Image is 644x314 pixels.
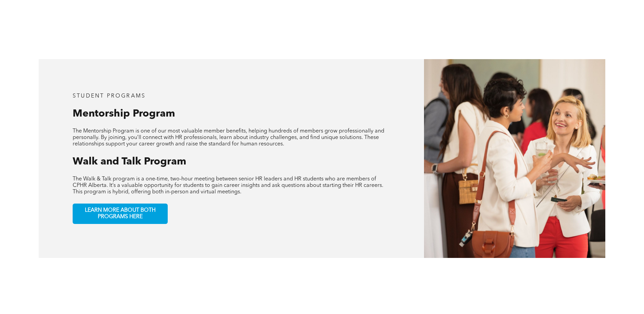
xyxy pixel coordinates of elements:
span: Walk and Talk Program [73,157,186,167]
span: The Walk & Talk program is a one-time, two-hour meeting between senior HR leaders and HR students... [73,176,383,195]
span: The Mentorship Program is one of our most valuable member benefits, helping hundreds of members g... [73,128,384,147]
a: LEARN MORE ABOUT BOTH PROGRAMS HERE [73,204,168,224]
span: LEARN MORE ABOUT BOTH PROGRAMS HERE [75,207,165,220]
span: student programs [73,93,146,99]
h3: Mentorship Program [73,108,390,120]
